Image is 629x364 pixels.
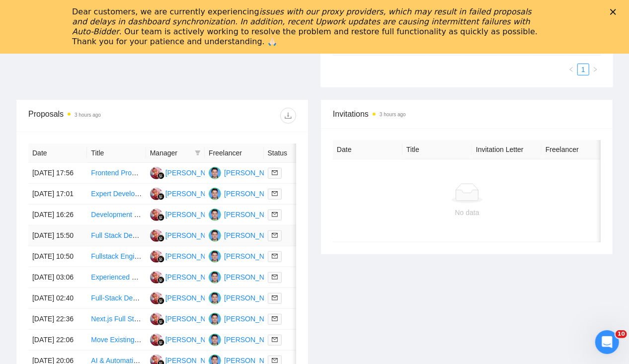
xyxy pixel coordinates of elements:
a: Next.js Full Stack Developer (AI-Powered) [91,315,221,323]
li: Next Page [589,64,601,75]
div: [PERSON_NAME] [224,272,281,283]
div: [PERSON_NAME] [165,272,223,283]
span: Invitations [333,108,601,120]
a: Experienced Full Stack Developer Needed for Ongoing Projects [91,273,287,281]
a: DP[PERSON_NAME] [150,273,223,281]
div: [PERSON_NAME] [165,167,223,178]
div: [PERSON_NAME] [165,334,223,345]
img: AR [209,167,221,179]
img: AR [209,334,221,346]
a: DP[PERSON_NAME] [150,293,223,301]
td: Full-Stack Developer (Next.js, Node, AI APIs) for Real Estate SaaS (Phase 2+ Development) [87,288,146,309]
img: DP [150,250,162,263]
i: issues with our proxy providers, which may result in failed proposals and delays in dashboard syn... [72,7,532,36]
td: Experienced Full Stack Developer Needed for Ongoing Projects [87,267,146,288]
img: DP [150,229,162,242]
th: Title [402,140,472,159]
a: AR[PERSON_NAME] [209,231,281,239]
div: [PERSON_NAME] [165,292,223,303]
td: [DATE] 10:50 [28,246,87,267]
img: DP [150,313,162,325]
div: [PERSON_NAME] [165,209,223,220]
span: mail [272,337,278,343]
a: Move Existing Replit App to Production Servers (Full Deployment & Optimization) [91,336,341,344]
a: AR[PERSON_NAME] [209,168,281,176]
span: 10 [616,330,627,338]
time: 3 hours ago [75,112,101,118]
a: DP[PERSON_NAME] [150,168,223,176]
span: mail [272,253,278,259]
span: Status [268,147,309,158]
span: filter [193,146,203,160]
div: Proposals [28,108,162,124]
a: AR[PERSON_NAME] [209,210,281,218]
div: Close [610,9,620,15]
td: [DATE] 02:40 [28,288,87,309]
img: gigradar-bm.png [157,235,164,242]
span: mail [272,232,278,238]
li: 1 [577,64,589,75]
span: mail [272,170,278,176]
th: Freelancer [205,144,263,163]
img: gigradar-bm.png [157,256,164,263]
img: AR [209,271,221,284]
a: AR[PERSON_NAME] [209,314,281,322]
td: [DATE] 15:50 [28,225,87,246]
td: Expert Developer Needed for AI & SaaS Solutions [87,184,146,205]
div: [PERSON_NAME] [224,230,281,241]
td: [DATE] 22:06 [28,330,87,351]
button: left [565,64,577,75]
div: [PERSON_NAME] [224,334,281,345]
a: Full-Stack Developer (Next.js, Node, AI APIs) for Real Estate SaaS (Phase 2+ Development) [91,294,376,302]
span: mail [272,295,278,301]
a: AR[PERSON_NAME] [209,273,281,281]
a: AR[PERSON_NAME] [209,252,281,260]
div: [PERSON_NAME] [224,188,281,199]
a: DP[PERSON_NAME] [150,335,223,343]
img: DP [150,167,162,179]
img: gigradar-bm.png [157,277,164,284]
div: [PERSON_NAME] [165,313,223,324]
td: Full Stack Developer [87,225,146,246]
td: [DATE] 17:01 [28,184,87,205]
img: gigradar-bm.png [157,318,164,325]
img: AR [209,188,221,200]
img: gigradar-bm.png [157,214,164,221]
span: mail [272,191,278,197]
th: Title [87,144,146,163]
a: AR[PERSON_NAME] [209,293,281,301]
img: AR [209,229,221,242]
iframe: Intercom live chat [595,330,619,354]
button: right [589,64,601,75]
a: DP[PERSON_NAME] [150,231,223,239]
button: download [280,108,296,124]
span: mail [272,274,278,280]
span: Manager [150,147,191,158]
img: gigradar-bm.png [157,339,164,346]
span: mail [272,316,278,322]
img: DP [150,188,162,200]
th: Date [28,144,87,163]
a: DP[PERSON_NAME] [150,314,223,322]
img: AR [209,209,221,221]
div: [PERSON_NAME] [224,209,281,220]
a: Frontend Prompt Engineer using [PERSON_NAME]/ChatGPT to design code [91,169,328,177]
td: Next.js Full Stack Developer (AI-Powered) [87,309,146,330]
a: DP[PERSON_NAME] [150,189,223,197]
img: DP [150,292,162,304]
a: 1 [578,64,589,75]
div: Dear customers, we are currently experiencing . Our team is actively working to resolve the probl... [72,7,541,47]
div: [PERSON_NAME] [165,251,223,262]
img: DP [150,334,162,346]
img: gigradar-bm.png [157,172,164,179]
a: DP[PERSON_NAME] [150,210,223,218]
div: [PERSON_NAME] [165,230,223,241]
img: DP [150,271,162,284]
img: gigradar-bm.png [157,297,164,304]
td: Development of an Academic App for Audio Transcription [87,205,146,225]
td: [DATE] 22:36 [28,309,87,330]
time: 3 hours ago [380,112,406,117]
span: mail [272,212,278,218]
td: [DATE] 16:26 [28,205,87,225]
div: [PERSON_NAME] [224,167,281,178]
